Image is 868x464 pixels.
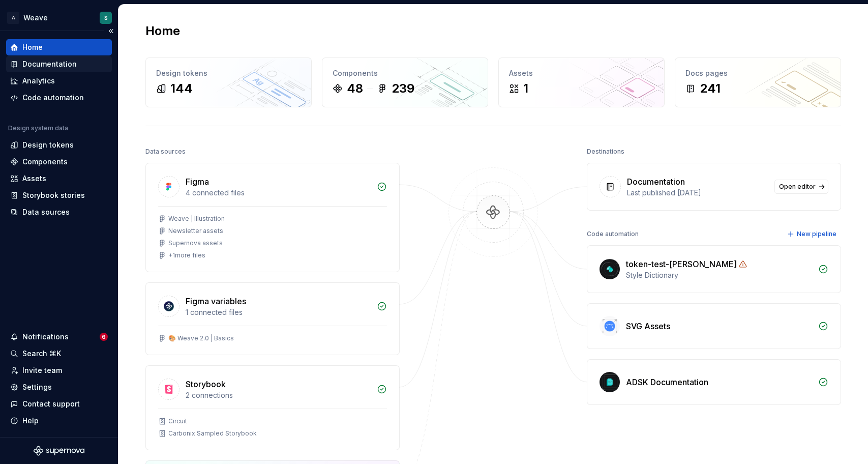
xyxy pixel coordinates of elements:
[626,320,670,332] div: SVG Assets
[333,68,477,78] div: Components
[6,396,112,412] button: Contact support
[104,24,118,38] button: Collapse sidebar
[6,379,112,395] a: Settings
[509,68,654,78] div: Assets
[6,362,112,379] a: Invite team
[6,154,112,170] a: Components
[22,173,46,184] div: Assets
[392,80,414,97] div: 239
[100,333,108,341] span: 6
[6,204,112,220] a: Data sources
[700,80,721,97] div: 241
[186,378,226,390] div: Storybook
[22,140,74,150] div: Design tokens
[145,282,400,355] a: Figma variables1 connected files🎨 Weave 2.0 | Basics
[22,365,62,375] div: Invite team
[156,68,301,78] div: Design tokens
[6,345,112,362] button: Search ⌘K
[186,307,371,317] div: 1 connected files
[8,124,68,132] div: Design system data
[22,349,61,359] div: Search ⌘K
[22,42,43,52] div: Home
[587,144,624,159] div: Destinations
[779,183,816,191] span: Open editor
[6,90,112,106] a: Code automation
[6,413,112,429] button: Help
[22,207,70,217] div: Data sources
[2,7,116,28] button: AWeaveS
[186,295,246,307] div: Figma variables
[675,57,841,107] a: Docs pages241
[186,176,209,188] div: Figma
[186,390,371,400] div: 2 connections
[322,57,488,107] a: Components48239
[797,230,836,238] span: New pipeline
[186,188,371,198] div: 4 connected files
[6,187,112,204] a: Storybook stories
[6,170,112,187] a: Assets
[145,23,180,39] h2: Home
[145,144,186,159] div: Data sources
[22,76,55,86] div: Analytics
[22,93,84,103] div: Code automation
[587,227,639,241] div: Code automation
[784,227,841,241] button: New pipeline
[168,227,223,235] div: Newsletter assets
[145,163,400,272] a: Figma4 connected filesWeave | IllustrationNewsletter assetsSupernova assets+1more files
[626,270,812,280] div: Style Dictionary
[22,382,52,392] div: Settings
[626,376,708,388] div: ADSK Documentation
[6,73,112,89] a: Analytics
[22,399,80,409] div: Contact support
[22,59,77,69] div: Documentation
[104,14,108,22] div: S
[523,80,528,97] div: 1
[6,56,112,72] a: Documentation
[6,137,112,153] a: Design tokens
[22,157,68,167] div: Components
[627,176,685,188] div: Documentation
[168,429,257,438] div: Carbonix Sampled Storybook
[627,188,768,198] div: Last published [DATE]
[22,416,39,426] div: Help
[168,251,205,259] div: + 1 more files
[22,190,85,200] div: Storybook stories
[145,57,312,107] a: Design tokens144
[347,80,363,97] div: 48
[498,57,665,107] a: Assets1
[168,239,223,247] div: Supernova assets
[774,180,828,194] a: Open editor
[34,446,84,456] svg: Supernova Logo
[23,13,48,23] div: Weave
[685,68,830,78] div: Docs pages
[170,80,193,97] div: 144
[6,39,112,55] a: Home
[7,12,19,24] div: A
[168,417,187,425] div: Circuit
[22,332,69,342] div: Notifications
[6,329,112,345] button: Notifications6
[145,365,400,450] a: Storybook2 connectionsCircuitCarbonix Sampled Storybook
[168,334,234,342] div: 🎨 Weave 2.0 | Basics
[168,215,225,223] div: Weave | Illustration
[626,258,737,270] div: token-test-[PERSON_NAME]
